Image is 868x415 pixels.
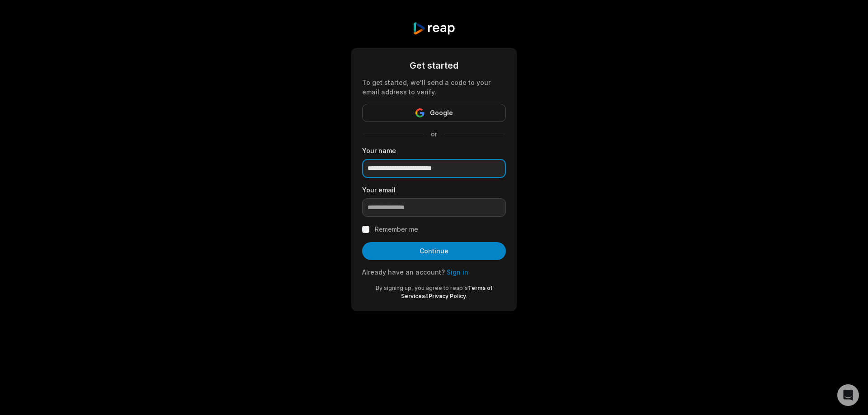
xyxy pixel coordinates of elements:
[362,78,506,97] div: To get started, we'll send a code to your email address to verify.
[429,293,466,299] a: Privacy Policy
[424,129,444,139] span: or
[362,242,506,260] button: Continue
[430,107,453,118] span: Google
[412,22,455,35] img: reap
[375,224,418,235] label: Remember me
[362,59,506,72] div: Get started
[362,185,506,195] label: Your email
[362,268,445,276] span: Already have an account?
[447,268,468,276] a: Sign in
[466,293,467,299] span: .
[376,284,468,291] span: By signing up, you agree to reap's
[362,146,506,155] label: Your name
[425,293,429,299] span: &
[362,104,506,122] button: Google
[837,384,859,406] div: Open Intercom Messenger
